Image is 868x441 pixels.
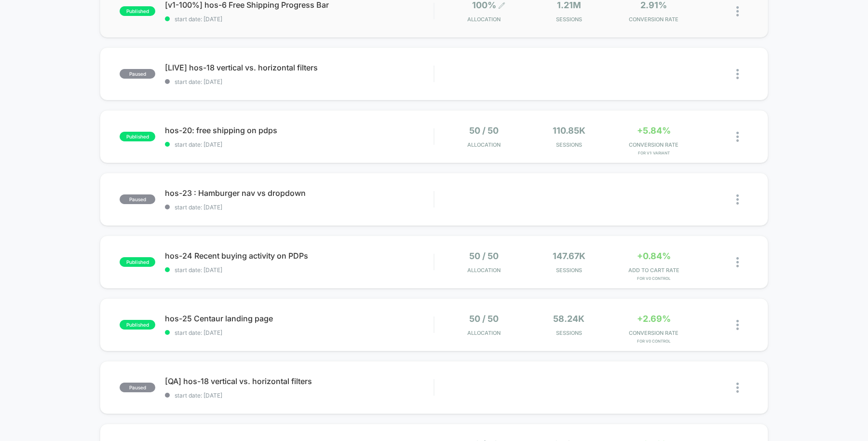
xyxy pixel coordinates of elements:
[637,251,671,261] span: +0.84%
[165,314,434,323] span: hos-25 Centaur landing page
[467,267,501,274] span: Allocation
[614,151,694,155] span: for v1: variant
[736,6,739,16] img: close
[120,383,155,392] span: paused
[467,330,501,336] span: Allocation
[467,16,501,23] span: Allocation
[614,276,694,281] span: for v0 control
[165,141,434,148] span: start date: [DATE]
[529,16,609,23] span: Sessions
[529,141,609,148] span: Sessions
[469,125,499,136] span: 50 / 50
[165,204,434,211] span: start date: [DATE]
[736,194,739,205] img: close
[120,132,155,141] span: published
[736,257,739,267] img: close
[120,69,155,79] span: paused
[120,257,155,267] span: published
[553,314,584,324] span: 58.24k
[165,376,434,386] span: [QA] hos-18 vertical vs. horizontal filters
[120,6,155,16] span: published
[736,132,739,142] img: close
[165,251,434,261] span: hos-24 Recent buying activity on PDPs
[553,125,585,136] span: 110.85k
[165,78,434,85] span: start date: [DATE]
[553,251,585,261] span: 147.67k
[469,251,499,261] span: 50 / 50
[165,329,434,336] span: start date: [DATE]
[120,194,155,204] span: paused
[165,125,434,135] span: hos-20: free shipping on pdps
[614,339,694,344] span: for v0 control
[614,16,694,23] span: CONVERSION RATE
[637,125,671,136] span: +5.84%
[165,63,434,72] span: [LIVE] hos-18 vertical vs. horizontal filters
[736,383,739,393] img: close
[165,266,434,274] span: start date: [DATE]
[614,141,694,148] span: CONVERSION RATE
[637,314,671,324] span: +2.69%
[614,267,694,274] span: ADD TO CART RATE
[736,320,739,330] img: close
[120,320,155,330] span: published
[469,314,499,324] span: 50 / 50
[165,392,434,399] span: start date: [DATE]
[529,330,609,336] span: Sessions
[165,15,434,23] span: start date: [DATE]
[467,141,501,148] span: Allocation
[614,330,694,336] span: CONVERSION RATE
[165,188,434,198] span: hos-23 : Hamburger nav vs dropdown
[529,267,609,274] span: Sessions
[736,69,739,79] img: close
